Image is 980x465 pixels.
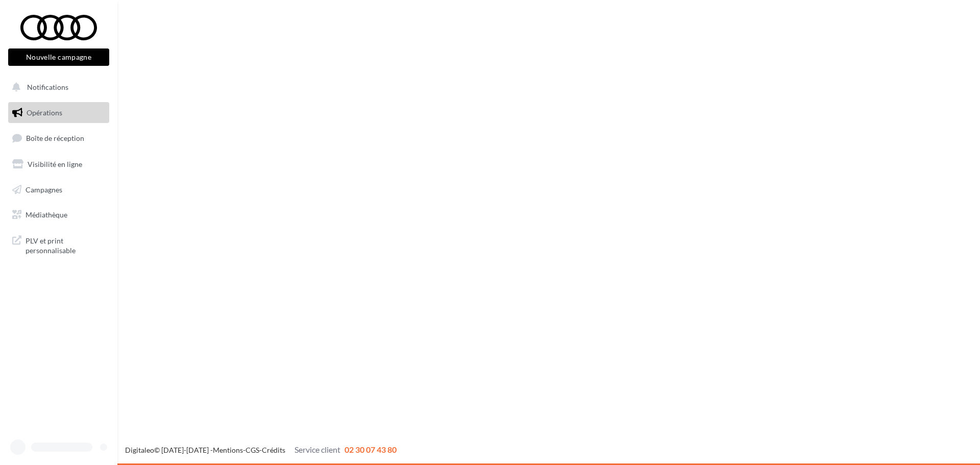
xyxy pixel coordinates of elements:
span: Opérations [27,108,62,117]
span: 02 30 07 43 80 [345,445,397,454]
span: Service client [295,445,340,454]
a: Visibilité en ligne [6,154,111,175]
span: © [DATE]-[DATE] - - - [125,446,397,454]
span: Notifications [27,83,68,91]
a: Médiathèque [6,204,111,226]
a: Mentions [213,446,243,454]
span: Boîte de réception [26,134,84,142]
a: Digitaleo [125,446,154,454]
a: Opérations [6,102,111,124]
a: Campagnes [6,179,111,201]
a: Boîte de réception [6,127,111,149]
a: PLV et print personnalisable [6,230,111,260]
button: Notifications [6,77,107,98]
span: Médiathèque [26,210,67,219]
a: CGS [246,446,259,454]
span: Campagnes [26,185,62,193]
a: Crédits [262,446,285,454]
button: Nouvelle campagne [8,48,109,66]
span: PLV et print personnalisable [26,234,105,256]
span: Visibilité en ligne [28,160,82,168]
